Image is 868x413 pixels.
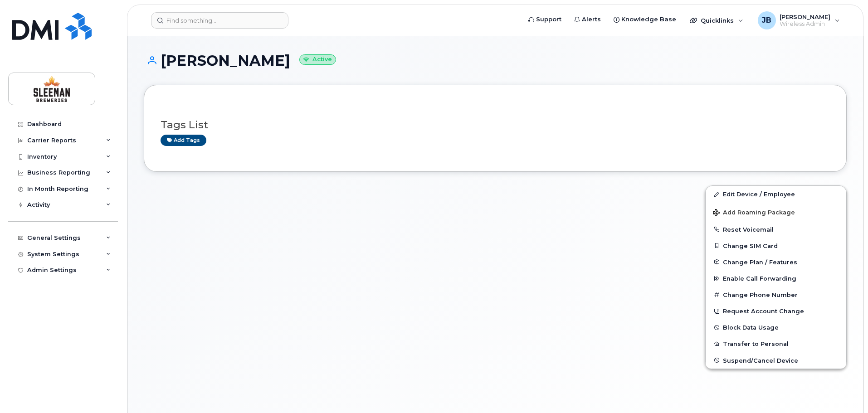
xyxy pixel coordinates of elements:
[706,303,846,319] button: Request Account Change
[706,221,846,238] button: Reset Voicemail
[706,186,846,202] a: Edit Device / Employee
[706,203,846,221] button: Add Roaming Package
[706,238,846,254] button: Change SIM Card
[706,352,846,369] button: Suspend/Cancel Device
[713,209,795,218] span: Add Roaming Package
[706,319,846,335] button: Block Data Usage
[706,270,846,287] button: Enable Call Forwarding
[723,357,798,364] span: Suspend/Cancel Device
[706,335,846,352] button: Transfer to Personal
[723,258,797,265] span: Change Plan / Features
[706,287,846,303] button: Change Phone Number
[161,119,830,131] h3: Tags List
[723,275,796,282] span: Enable Call Forwarding
[144,53,847,68] h1: [PERSON_NAME]
[706,254,846,270] button: Change Plan / Features
[299,54,336,65] small: Active
[161,135,206,146] a: Add tags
